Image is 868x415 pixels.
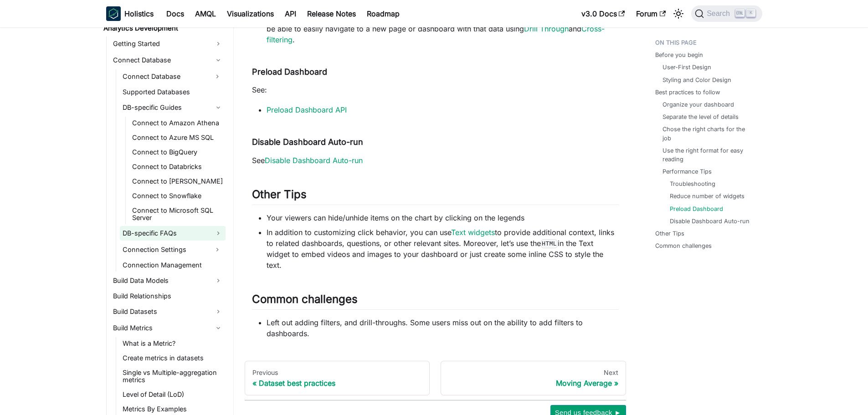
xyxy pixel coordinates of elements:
[691,5,762,22] button: Search (Ctrl+K)
[663,63,711,72] a: User-First Design
[110,53,226,67] a: Connect Database
[120,337,226,350] a: What is a Metric?
[101,22,226,35] a: Analytics Development
[110,304,226,319] a: Build Datasets
[671,6,686,21] button: Switch between dark and light mode (currently light mode)
[448,369,618,377] div: Next
[663,125,753,142] a: Chose the right charts for the job
[120,100,226,115] a: DB-specific Guides
[252,67,619,77] h4: Preload Dashboard
[265,156,363,165] a: Disable Dashboard Auto-run
[441,361,626,395] a: NextMoving Average
[663,146,753,164] a: Use the right format for easy reading
[129,160,226,173] a: Connect to Databricks
[576,6,631,21] a: v3.0 Docs
[161,6,190,21] a: Docs
[110,321,226,335] a: Build Metrics
[663,76,731,84] a: Styling and Color Design
[129,131,226,144] a: Connect to Azure MS SQL
[670,217,750,225] a: Disable Dashboard Auto-run
[267,12,619,45] li: If a user wants to dive deeper into the details related to a certain section of a dashboard, they...
[252,137,619,148] h4: Disable Dashboard Auto-run
[120,242,209,257] a: Connection Settings
[120,259,226,272] a: Connection Management
[120,226,226,241] a: DB-specific FAQs
[655,229,684,238] a: Other Tips
[110,36,226,51] a: Getting Started
[120,388,226,401] a: Level of Detail (LoD)
[267,24,605,44] a: Cross-filtering
[124,8,154,19] b: Holistics
[245,361,626,395] nav: Docs pages
[670,192,745,200] a: Reduce number of widgets
[120,86,226,98] a: Supported Databases
[245,361,430,395] a: PreviousDataset best practices
[302,6,361,21] a: Release Notes
[655,88,720,97] a: Best practices to follow
[252,369,422,377] div: Previous
[631,6,671,21] a: Forum
[129,175,226,188] a: Connect to [PERSON_NAME]
[267,317,619,339] li: Left out adding filters, and drill-throughs. Some users miss out on the ability to add filters to...
[670,179,715,188] a: Troubleshooting
[704,10,735,18] span: Search
[221,6,279,21] a: Visualizations
[267,227,619,271] li: In addition to customizing click behavior, you can use to provide additional context, links to re...
[252,155,619,166] p: See
[97,27,234,415] nav: Docs sidebar
[190,6,221,21] a: AMQL
[110,290,226,302] a: Build Relationships
[267,105,347,114] a: Preload Dashboard API
[120,69,209,84] a: Connect Database
[120,352,226,364] a: Create metrics in datasets
[670,205,723,213] a: Preload Dashboard
[524,24,569,33] a: Drill Through
[663,167,712,176] a: Performance Tips
[361,6,405,21] a: Roadmap
[129,117,226,129] a: Connect to Amazon Athena
[106,6,121,21] img: Holistics
[252,292,619,310] h2: Common challenges
[209,69,226,84] button: Expand sidebar category 'Connect Database'
[129,190,226,202] a: Connect to Snowflake
[129,204,226,224] a: Connect to Microsoft SQL Server
[541,239,558,248] code: HTML
[252,188,619,205] h2: Other Tips
[655,51,703,59] a: Before you begin
[451,228,495,237] a: Text widgets
[279,6,302,21] a: API
[129,146,226,159] a: Connect to BigQuery
[448,379,618,388] div: Moving Average
[267,212,619,223] li: Your viewers can hide/unhide items on the chart by clicking on the legends
[252,379,422,388] div: Dataset best practices
[120,366,226,386] a: Single vs Multiple-aggregation metrics
[106,6,154,21] a: HolisticsHolistics
[746,9,755,17] kbd: K
[252,84,619,95] p: See:
[110,273,226,288] a: Build Data Models
[655,241,712,250] a: Common challenges
[209,242,226,257] button: Expand sidebar category 'Connection Settings'
[663,113,739,121] a: Separate the level of details
[663,100,734,109] a: Organize your dashboard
